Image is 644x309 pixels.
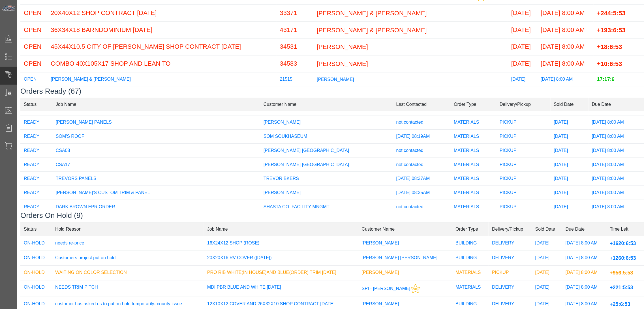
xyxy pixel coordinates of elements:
[450,98,496,111] td: Order Type
[52,186,260,200] td: [PERSON_NAME]'S CUSTOM TRIM & PANEL
[610,301,630,307] span: +25:6:53
[452,280,489,297] td: MATERIALS
[551,115,589,130] td: [DATE]
[606,222,644,236] td: Time Left
[597,44,622,51] span: +18:6:53
[597,10,626,17] span: +244:5:53
[52,115,260,130] td: [PERSON_NAME] PANELS
[589,130,644,144] td: [DATE] 8:00 AM
[317,27,427,34] span: [PERSON_NAME] & [PERSON_NAME]
[264,148,349,153] span: [PERSON_NAME] [GEOGRAPHIC_DATA]
[450,186,496,200] td: MATERIALS
[204,222,358,236] td: Job Name
[496,172,550,186] td: PICKUP
[47,5,276,22] td: 20X40X12 SHOP CONTRACT [DATE]
[20,266,52,280] td: ON-HOLD
[277,38,314,55] td: 34531
[532,266,562,280] td: [DATE]
[52,130,260,144] td: SOM'S ROOF
[450,130,496,144] td: MATERIALS
[496,186,550,200] td: PICKUP
[362,256,438,260] span: [PERSON_NAME] [PERSON_NAME]
[20,72,47,87] td: OPEN
[52,143,260,158] td: CSA08
[393,172,451,186] td: [DATE] 08:37AM
[589,98,644,111] td: Due Date
[52,200,260,214] td: DARK BROWN EPR ORDER
[551,130,589,144] td: [DATE]
[562,280,606,297] td: [DATE] 8:00 AM
[393,143,451,158] td: not contacted
[20,115,52,130] td: READY
[393,115,451,130] td: not contacted
[508,72,537,87] td: [DATE]
[610,241,636,246] span: +1620:6:53
[264,190,301,195] span: [PERSON_NAME]
[20,143,52,158] td: READY
[52,222,204,236] td: Hold Reason
[317,61,368,68] span: [PERSON_NAME]
[393,98,451,111] td: Last Contacted
[20,280,52,297] td: ON-HOLD
[204,236,358,251] td: 16X24X12 SHOP (ROSE)
[508,55,537,72] td: [DATE]
[264,120,301,125] span: [PERSON_NAME]
[20,186,52,200] td: READY
[496,115,550,130] td: PICKUP
[562,236,606,251] td: [DATE] 8:00 AM
[358,222,452,236] td: Customer Name
[20,211,644,220] h3: Orders On Hold (9)
[551,172,589,186] td: [DATE]
[532,222,562,236] td: Sold Date
[450,172,496,186] td: MATERIALS
[551,200,589,214] td: [DATE]
[277,22,314,38] td: 43171
[411,284,420,293] img: This customer should be prioritized
[20,222,52,236] td: Status
[317,77,354,81] span: [PERSON_NAME]
[277,55,314,72] td: 34583
[20,130,52,144] td: READY
[393,130,451,144] td: [DATE] 08:19AM
[264,134,307,139] span: SOM SOUKHASEUM
[489,266,532,280] td: PICKUP
[452,266,489,280] td: MATERIALS
[589,172,644,186] td: [DATE] 8:00 AM
[20,251,52,266] td: ON-HOLD
[551,98,589,111] td: Sold Date
[264,162,349,167] span: [PERSON_NAME] [GEOGRAPHIC_DATA]
[452,222,489,236] td: Order Type
[489,251,532,266] td: DELIVERY
[496,158,550,172] td: PICKUP
[589,186,644,200] td: [DATE] 8:00 AM
[537,55,594,72] td: [DATE] 8:00 AM
[496,98,550,111] td: Delivery/Pickup
[452,251,489,266] td: BUILDING
[551,158,589,172] td: [DATE]
[537,38,594,55] td: [DATE] 8:00 AM
[610,270,633,276] span: +956:5:53
[264,205,330,209] span: SHASTA CO. FACILITY MNGMT
[362,302,399,306] span: [PERSON_NAME]
[589,115,644,130] td: [DATE] 8:00 AM
[47,72,276,87] td: [PERSON_NAME] & [PERSON_NAME]
[393,158,451,172] td: not contacted
[496,200,550,214] td: PICKUP
[277,5,314,22] td: 33371
[537,5,594,22] td: [DATE] 8:00 AM
[610,285,633,290] span: +221:5:53
[532,280,562,297] td: [DATE]
[537,72,594,87] td: [DATE] 8:00 AM
[20,200,52,214] td: READY
[52,236,204,251] td: needs re-price
[393,200,451,214] td: not contacted
[597,77,615,82] span: 17:17:6
[260,98,393,111] td: Customer Name
[362,270,399,275] span: [PERSON_NAME]
[508,38,537,55] td: [DATE]
[562,251,606,266] td: [DATE] 8:00 AM
[317,44,368,51] span: [PERSON_NAME]
[47,38,276,55] td: 45X44X10.5 CITY OF [PERSON_NAME] SHOP CONTRACT [DATE]
[47,22,276,38] td: 36X34X18 BARNDOMINIUM [DATE]
[452,236,489,251] td: BUILDING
